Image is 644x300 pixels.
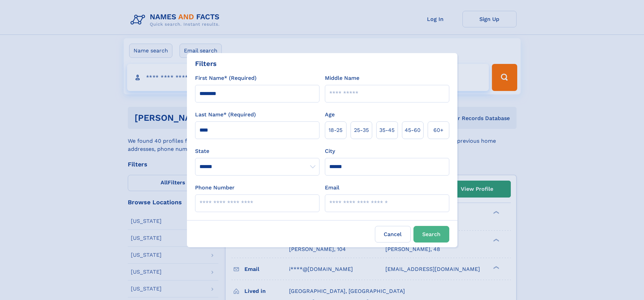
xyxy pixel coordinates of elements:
[325,184,339,192] label: Email
[195,59,217,69] div: Filters
[375,226,411,243] label: Cancel
[354,126,369,134] span: 25‑35
[433,126,444,134] span: 60+
[325,74,359,82] label: Middle Name
[325,111,335,119] label: Age
[329,126,342,134] span: 18‑25
[195,74,257,82] label: First Name* (Required)
[195,147,319,155] label: State
[195,111,256,119] label: Last Name* (Required)
[405,126,421,134] span: 45‑60
[379,126,395,134] span: 35‑45
[195,184,235,192] label: Phone Number
[325,147,335,155] label: City
[413,226,449,243] button: Search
